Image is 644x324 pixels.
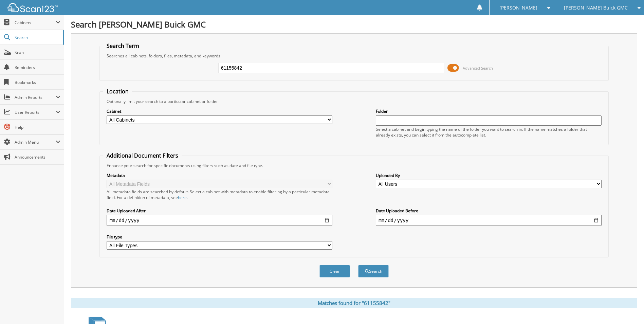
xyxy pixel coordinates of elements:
span: Announcements [15,154,60,160]
div: Matches found for "61155842" [71,298,637,308]
legend: Search Term [103,42,143,50]
input: end [376,215,602,226]
span: Help [15,124,60,130]
span: User Reports [15,109,56,115]
span: [PERSON_NAME] Buick GMC [564,6,628,10]
button: Clear [319,265,350,277]
span: Advanced Search [463,66,493,71]
a: here [178,195,187,200]
label: Cabinet [107,108,332,114]
span: Reminders [15,65,60,70]
div: Optionally limit your search to a particular cabinet or folder [103,98,605,104]
legend: Location [103,88,132,95]
span: Admin Reports [15,94,56,100]
label: File type [107,234,332,240]
span: Admin Menu [15,139,56,145]
legend: Additional Document Filters [103,152,182,159]
img: scan123-logo-white.svg [7,3,58,12]
label: Date Uploaded After [107,208,332,214]
div: Select a cabinet and begin typing the name of the folder you want to search in. If the name match... [376,126,602,138]
div: Enhance your search for specific documents using filters such as date and file type. [103,163,605,168]
h1: Search [PERSON_NAME] Buick GMC [71,19,637,30]
span: Cabinets [15,20,56,25]
span: Scan [15,50,60,55]
span: Search [15,35,59,40]
label: Folder [376,108,602,114]
label: Uploaded By [376,173,602,178]
button: Search [358,265,389,277]
div: All metadata fields are searched by default. Select a cabinet with metadata to enable filtering b... [107,189,332,200]
label: Date Uploaded Before [376,208,602,214]
input: start [107,215,332,226]
div: Searches all cabinets, folders, files, metadata, and keywords [103,53,605,59]
span: [PERSON_NAME] [499,6,537,10]
label: Metadata [107,173,332,178]
span: Bookmarks [15,79,60,85]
